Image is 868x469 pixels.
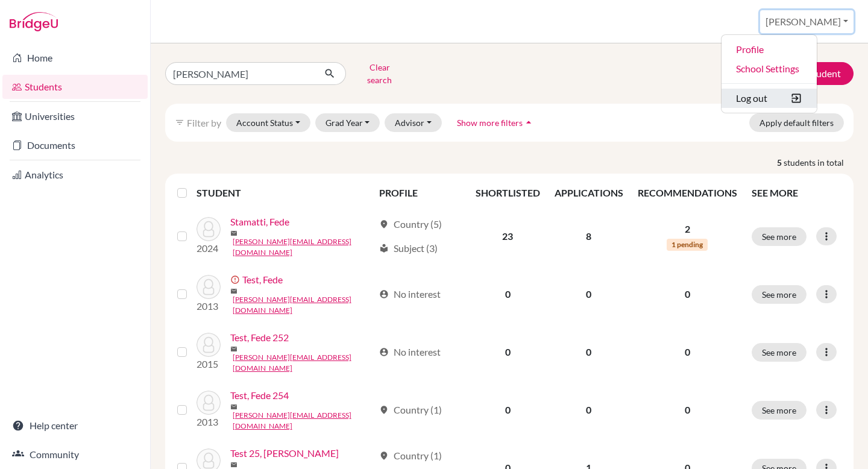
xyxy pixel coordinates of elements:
p: 2 [638,222,737,236]
strong: 5 [777,156,784,169]
span: mail [230,403,237,411]
span: local_library [379,244,389,253]
span: mail [230,288,237,295]
div: Country (1) [379,449,442,463]
a: Home [2,46,148,70]
th: STUDENT [197,178,372,207]
th: SHORTLISTED [468,178,547,207]
span: location_on [379,405,389,415]
button: Advisor [385,113,442,132]
button: See more [752,227,807,246]
td: 0 [547,323,631,381]
button: [PERSON_NAME] [760,10,854,33]
p: 2013 [197,415,221,429]
p: 0 [638,287,737,301]
span: account_circle [379,347,389,357]
td: 0 [468,323,547,381]
a: Analytics [2,163,148,187]
span: error_outline [230,275,242,285]
img: Stamatti, Fede [197,217,221,241]
p: 2015 [197,357,221,371]
td: 0 [468,381,547,439]
span: location_on [379,451,389,461]
td: 0 [468,265,547,323]
div: No interest [379,287,441,301]
button: Account Status [226,113,310,132]
img: Test, Fede 254 [197,391,221,415]
a: Students [2,75,148,99]
button: See more [752,401,807,420]
div: Country (5) [379,217,442,231]
img: Test, Fede [197,275,221,299]
button: See more [752,285,807,304]
a: Test, Fede [242,272,283,287]
a: Test 25, [PERSON_NAME] [230,446,339,461]
i: filter_list [175,118,184,127]
td: 0 [547,265,631,323]
span: students in total [784,156,854,169]
div: Country (1) [379,403,442,417]
ul: [PERSON_NAME] [721,34,817,113]
span: location_on [379,219,389,229]
th: RECOMMENDATIONS [631,178,744,207]
a: Test, Fede 252 [230,330,289,345]
a: Community [2,442,148,467]
button: See more [752,343,807,362]
button: Apply default filters [749,113,844,132]
th: PROFILE [372,178,468,207]
a: Universities [2,104,148,128]
img: Bridge-U [10,12,58,31]
span: mail [230,345,237,353]
div: No interest [379,345,441,359]
th: SEE MORE [744,178,849,207]
a: Stamatti, Fede [230,215,289,229]
span: 1 pending [667,239,708,251]
span: mail [230,230,237,237]
a: Profile [722,40,817,59]
img: Test, Fede 252 [197,333,221,357]
span: Filter by [187,117,221,128]
div: Subject (3) [379,241,438,256]
a: [PERSON_NAME][EMAIL_ADDRESS][DOMAIN_NAME] [233,410,374,432]
td: 8 [547,207,631,265]
a: School Settings [722,59,817,78]
i: arrow_drop_up [523,116,535,128]
a: Help center [2,414,148,438]
th: APPLICATIONS [547,178,631,207]
button: Clear search [346,58,413,89]
button: Show more filtersarrow_drop_up [447,113,545,132]
a: [PERSON_NAME][EMAIL_ADDRESS][DOMAIN_NAME] [233,294,374,316]
td: 0 [547,381,631,439]
p: 0 [638,403,737,417]
p: 2024 [197,241,221,256]
p: 2013 [197,299,221,313]
button: Log out [722,89,817,108]
span: account_circle [379,289,389,299]
p: 0 [638,345,737,359]
a: Documents [2,133,148,157]
span: Show more filters [457,118,523,128]
a: Test, Fede 254 [230,388,289,403]
button: Grad Year [315,113,380,132]
span: mail [230,461,237,468]
a: [PERSON_NAME][EMAIL_ADDRESS][DOMAIN_NAME] [233,352,374,374]
a: [PERSON_NAME][EMAIL_ADDRESS][DOMAIN_NAME] [233,236,374,258]
td: 23 [468,207,547,265]
input: Find student by name... [165,62,315,85]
